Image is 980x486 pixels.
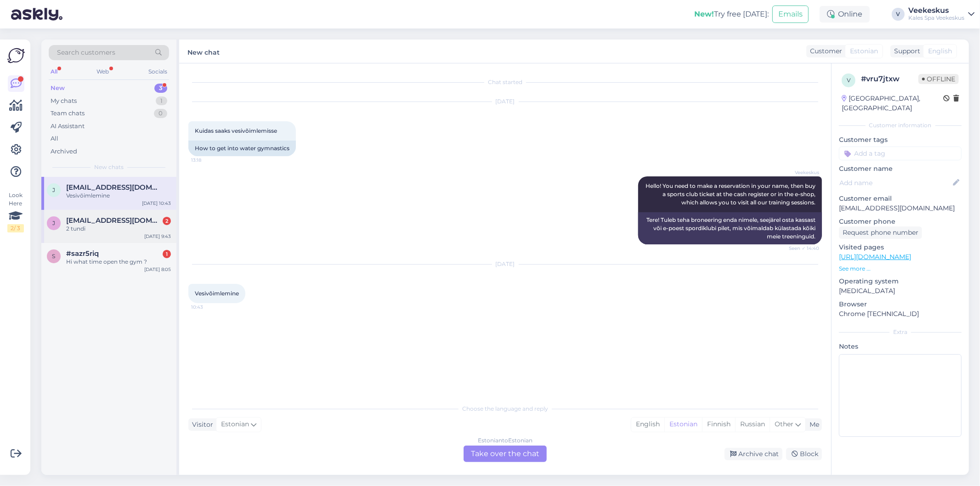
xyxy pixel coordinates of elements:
[839,217,962,226] p: Customer phone
[478,436,532,445] div: Estonian to Estonian
[95,66,111,78] div: Web
[144,266,171,273] div: [DATE] 8:05
[839,203,962,213] p: [EMAIL_ADDRESS][DOMAIN_NAME]
[908,7,974,22] a: VeekeskusKales Spa Veekeskus
[51,122,85,131] div: AI Assistant
[142,200,171,207] div: [DATE] 10:43
[156,96,167,106] div: 1
[147,66,169,78] div: Socials
[188,420,213,429] div: Visitor
[188,97,822,106] div: [DATE]
[52,220,55,226] span: j
[646,182,817,206] span: Hello! You need to make a reservation in your name, then buy a sports club ticket at the cash reg...
[842,94,943,113] div: [GEOGRAPHIC_DATA], [GEOGRAPHIC_DATA]
[820,6,870,23] div: Online
[154,84,167,93] div: 3
[51,109,85,118] div: Team chats
[839,147,962,160] input: Add a tag
[188,405,822,413] div: Choose the language and reply
[94,163,124,171] span: New chats
[188,141,296,156] div: How to get into water gymnastics
[775,420,793,428] span: Other
[892,8,905,21] div: V
[839,286,962,296] p: [MEDICAL_DATA]
[51,84,65,93] div: New
[66,225,171,233] div: 2 tundi
[735,418,770,431] div: Russian
[908,14,964,22] div: Kales Spa Veekeskus
[839,164,962,174] p: Customer name
[839,328,962,336] div: Extra
[57,48,115,57] span: Search customers
[928,46,952,56] span: English
[195,290,239,297] span: Vesivõimlemine
[188,78,822,86] div: Chat started
[839,194,962,203] p: Customer email
[908,7,964,14] div: Veekeskus
[839,243,962,252] p: Visited pages
[144,233,171,240] div: [DATE] 9:43
[51,134,58,143] div: All
[52,186,55,193] span: j
[664,418,702,431] div: Estonian
[7,224,24,232] div: 2 / 3
[66,183,162,192] span: jutalohukene@gmail.com
[839,121,962,130] div: Customer information
[861,73,918,85] div: # vru7jtxw
[188,260,822,268] div: [DATE]
[839,178,951,188] input: Add name
[890,46,920,56] div: Support
[785,169,819,176] span: Veekeskus
[66,216,162,225] span: jegiazarjanjekaterina912@gmail.com
[847,77,850,84] span: v
[725,448,782,460] div: Archive chat
[631,418,664,431] div: English
[163,217,171,225] div: 2
[839,300,962,309] p: Browser
[702,418,735,431] div: Finnish
[839,226,922,239] div: Request phone number
[918,74,959,84] span: Offline
[772,6,809,23] button: Emails
[785,245,819,252] span: Seen ✓ 14:40
[221,419,249,429] span: Estonian
[187,45,220,57] label: New chat
[839,277,962,286] p: Operating system
[839,253,911,261] a: [URL][DOMAIN_NAME]
[806,46,842,56] div: Customer
[638,212,822,244] div: Tere! Tuleb teha broneering enda nimele, seejärel osta kassast või e-poest spordiklubi pilet, mis...
[66,258,171,266] div: Hi what time open the gym ?
[464,446,547,462] div: Take over the chat
[839,309,962,319] p: Chrome [TECHNICAL_ID]
[806,420,819,429] div: Me
[49,66,59,78] div: All
[839,342,962,351] p: Notes
[191,304,226,311] span: 10:43
[52,253,56,260] span: s
[839,135,962,145] p: Customer tags
[7,47,25,64] img: Askly Logo
[786,448,822,460] div: Block
[850,46,878,56] span: Estonian
[51,147,77,156] div: Archived
[694,9,769,20] div: Try free [DATE]:
[195,127,277,134] span: Kuidas saaks vesivõimlemisse
[66,249,99,258] span: #sazr5riq
[694,10,714,18] b: New!
[839,265,962,273] p: See more ...
[191,157,226,164] span: 13:18
[51,96,77,106] div: My chats
[7,191,24,232] div: Look Here
[66,192,171,200] div: Vesivõimlemine
[163,250,171,258] div: 1
[154,109,167,118] div: 0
